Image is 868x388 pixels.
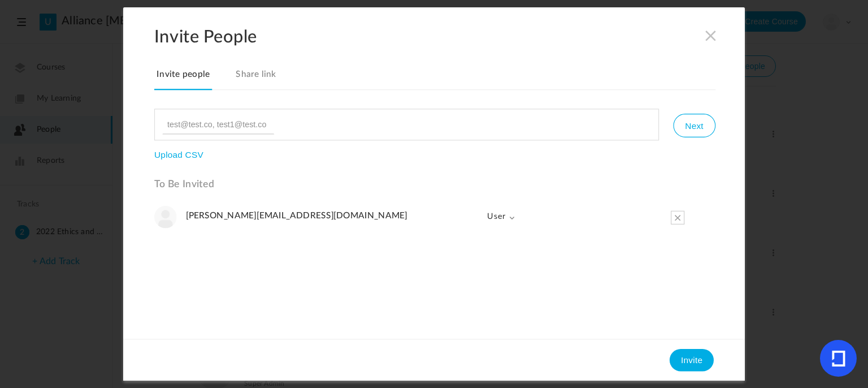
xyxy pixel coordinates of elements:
a: Invite people [154,67,212,90]
h4: [PERSON_NAME][EMAIL_ADDRESS][DOMAIN_NAME] [186,210,471,221]
input: test@test.co, test1@test.co [162,115,274,134]
span: User [478,206,515,229]
h3: To Be Invited [154,179,715,191]
a: Share link [233,67,279,90]
button: Next [673,114,715,137]
button: Upload CSV [154,150,203,160]
h2: Invite People [154,26,745,47]
button: Invite [670,349,714,372]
